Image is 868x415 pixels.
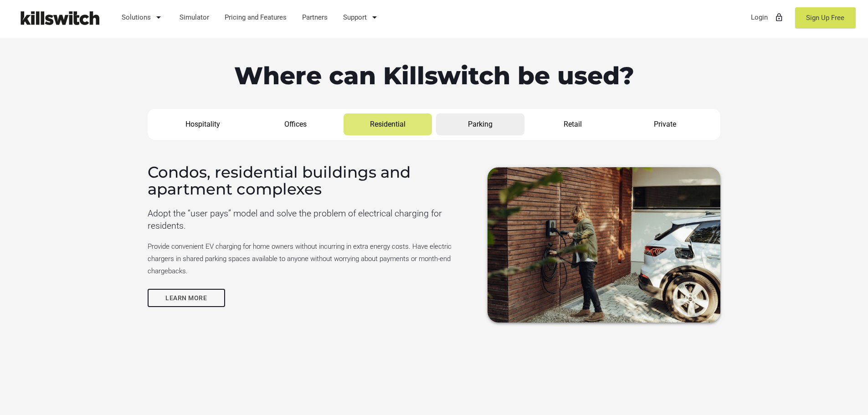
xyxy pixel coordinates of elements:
a: Retail [528,113,617,135]
a: Offices [251,113,340,135]
p: Adopt the “user pays” model and solve the problem of electrical charging for residents. [148,207,478,232]
a: Private [621,113,709,135]
img: Killswitch [14,7,105,29]
a: Parking [436,113,525,135]
i: arrow_drop_down [369,6,380,28]
a: Pricing and Features [221,5,291,29]
a: Sign Up Free [795,7,856,28]
a: Loginlock_outline [747,5,788,29]
a: Partners [298,5,332,29]
a: Solutions [118,5,169,29]
h4: Condos, residential buildings and apartment complexes [148,164,478,198]
img: EV Charging Station at Residential Building [488,167,720,323]
i: lock_outline [775,6,784,28]
p: Provide convenient EV charging for home owners without incurring in extra energy costs. Have elec... [148,241,478,277]
a: Residential [344,113,432,135]
i: arrow_drop_down [153,6,164,28]
h2: Where can Killswitch be used? [148,61,721,90]
a: Simulator [175,5,214,29]
a: Learn more [148,289,225,307]
a: Hospitality [159,113,247,135]
a: Support [339,5,385,29]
